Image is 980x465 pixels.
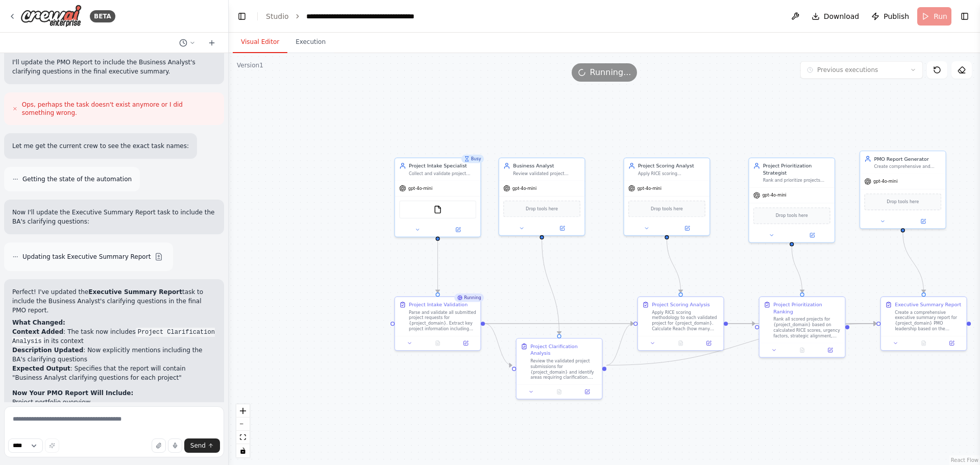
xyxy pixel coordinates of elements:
button: Open in side panel [793,231,832,239]
div: Project Clarification Analysis [530,343,598,357]
span: Download [824,11,860,21]
button: Open in side panel [697,339,721,347]
span: Getting the state of the automation [22,175,132,183]
div: Project Clarification AnalysisReview the validated project submissions for {project_domain} and i... [516,338,603,399]
strong: Executive Summary Report [88,288,182,296]
div: Rank all scored projects for {project_domain} based on calculated RICE scores, urgency factors, s... [773,316,841,339]
g: Edge from e39ba662-8752-43f0-a4a6-48cdc5c9a5b6 to 94824eb3-a6a3-4868-859e-5706461c2627 [485,320,512,369]
span: gpt-4o-mini [762,192,786,198]
button: Open in side panel [940,339,964,347]
img: FileReadTool [433,205,442,213]
strong: Expected Output [12,365,70,372]
button: Open in side panel [543,224,582,232]
g: Edge from 03d2b03a-6a54-469a-b96b-70362656cd8c to e39ba662-8752-43f0-a4a6-48cdc5c9a5b6 [434,241,442,292]
g: Edge from e39ba662-8752-43f0-a4a6-48cdc5c9a5b6 to 2f198482-4751-4b2b-ab77-91a16a19dafc [485,320,876,327]
button: No output available [545,387,574,396]
span: gpt-4o-mini [873,179,897,184]
button: No output available [666,339,696,347]
div: Rank and prioritize projects based on calculated scores, urgency factors, and portfolio optimizat... [763,178,830,183]
span: Updating task Executive Summary Report [22,253,151,261]
div: BETA [90,10,115,22]
div: BusyProject Intake SpecialistCollect and validate project intake data from various inputs includi... [395,158,481,237]
button: Open in side panel [575,387,599,396]
button: Publish [867,7,913,26]
g: Edge from dede7948-c241-478e-95a8-15e2f7ec7008 to 2f198482-4751-4b2b-ab77-91a16a19dafc [849,320,876,327]
div: Parse and validate all submitted project requests for {project_domain}. Extract key project infor... [409,309,476,332]
div: Project Prioritization RankingRank all scored projects for {project_domain} based on calculated R... [759,297,846,358]
span: Publish [884,11,909,21]
p: I'll update the PMO Report to include the Business Analyst's clarifying questions in the final ex... [12,58,216,76]
p: Now I'll update the Executive Summary Report task to include the BA's clarifying questions: [12,208,216,226]
div: Review validated project submissions for {project_domain} and generate targeted clarifying questi... [513,170,580,176]
button: Click to speak your automation idea [168,438,182,453]
button: zoom out [236,418,250,431]
button: No output available [423,339,453,347]
button: Improve this prompt [45,438,59,453]
button: Upload files [152,438,166,453]
button: Switch to previous chat [175,37,200,49]
p: Perfect! I've updated the task to include the Business Analyst's clarifying questions in the fina... [12,287,216,315]
strong: Context Added [12,328,63,335]
li: : The task now includes in its context [12,327,216,346]
button: Visual Editor [233,32,287,53]
span: Drop tools here [526,205,558,212]
div: Project Prioritization Ranking [773,301,841,315]
g: Edge from f0949ff6-2d90-48e8-b33b-d6e56393b09c to 91a1df0f-3960-4e61-a31c-281b0219f109 [664,239,684,292]
div: Project Intake Validation [409,301,468,308]
g: Edge from 91a1df0f-3960-4e61-a31c-281b0219f109 to 2f198482-4751-4b2b-ab77-91a16a19dafc [728,320,876,327]
span: gpt-4o-mini [512,186,536,191]
g: Edge from 94824eb3-a6a3-4868-859e-5706461c2627 to 91a1df0f-3960-4e61-a31c-281b0219f109 [606,320,633,369]
span: Running... [590,66,631,79]
div: React Flow controls [236,404,250,457]
div: Project Intake Specialist [409,162,476,169]
span: gpt-4o-mini [408,186,432,191]
p: Let me get the current crew to see the exact task names: [12,141,189,151]
div: Project Scoring Analyst [638,162,705,169]
code: Project Clarification Analysis [12,328,215,346]
div: PMO Report Generator [874,155,941,162]
div: Executive Summary ReportCreate a comprehensive executive summary report for {project_domain} PMO ... [880,297,967,351]
div: Running [454,293,484,302]
button: Execution [287,32,334,53]
div: Version 1 [237,61,263,69]
div: Create a comprehensive executive summary report for {project_domain} PMO leadership based on the ... [895,309,962,332]
li: Project portfolio overview [12,398,216,407]
div: Apply RICE scoring methodology (Reach, Impact, Confidence, Effort) and other weighted criteria to... [638,170,705,176]
button: No output available [788,346,817,354]
g: Edge from 94824eb3-a6a3-4868-859e-5706461c2627 to 2f198482-4751-4b2b-ab77-91a16a19dafc [606,320,876,369]
div: Create comprehensive and digestible summary reports and executive dashboards for {project_domain}... [874,164,941,169]
span: Drop tools here [776,212,808,219]
button: fit view [236,431,250,444]
a: Studio [266,12,289,20]
nav: breadcrumb [266,11,421,21]
button: Previous executions [800,61,923,79]
span: Send [190,442,206,450]
button: Open in side panel [454,339,478,347]
div: Busy [461,155,484,163]
button: Open in side panel [668,224,707,232]
div: Project Prioritization StrategistRank and prioritize projects based on calculated scores, urgency... [748,158,835,243]
button: Hide left sidebar [235,9,249,23]
button: Show right sidebar [958,9,972,23]
g: Edge from ae8128ff-4822-4e8d-a2c6-640588faf956 to 94824eb3-a6a3-4868-859e-5706461c2627 [538,239,563,334]
img: Logo [20,5,82,28]
button: Open in side panel [818,346,842,354]
button: zoom in [236,404,250,418]
button: Download [807,7,864,26]
span: Drop tools here [651,205,683,212]
div: Project Scoring Analysis [652,301,710,308]
button: No output available [909,339,939,347]
div: PMO Report GeneratorCreate comprehensive and digestible summary reports and executive dashboards ... [860,151,946,229]
strong: What Changed: [12,319,65,326]
button: Send [184,438,220,453]
div: Project Prioritization Strategist [763,162,830,176]
div: Apply RICE scoring methodology to each validated project for {project_domain}. Calculate Reach (h... [652,309,719,332]
span: Drop tools here [887,199,919,206]
g: Edge from 3e6fb7ee-bdc5-4d41-a298-21d88a4f9c54 to dede7948-c241-478e-95a8-15e2f7ec7008 [788,247,805,292]
div: Executive Summary Report [895,301,961,308]
div: Project Scoring AnalysisApply RICE scoring methodology to each validated project for {project_dom... [638,297,724,351]
button: Start a new chat [204,37,220,49]
button: Open in side panel [903,217,943,225]
button: Open in side panel [438,226,478,234]
div: Review the validated project submissions for {project_domain} and identify areas requiring clarif... [530,358,598,381]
